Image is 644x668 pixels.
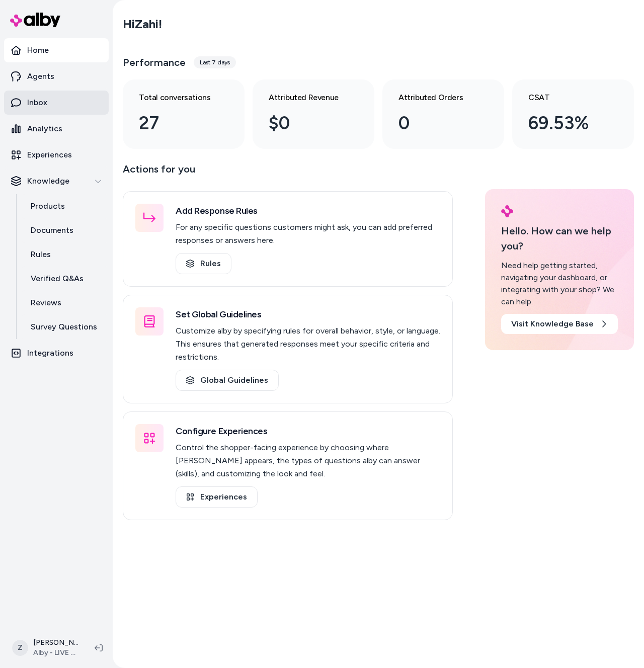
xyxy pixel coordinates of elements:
[27,149,72,161] p: Experiences
[27,97,47,109] p: Inbox
[4,91,109,115] a: Inbox
[21,194,109,218] a: Products
[4,117,109,141] a: Analytics
[21,218,109,242] a: Documents
[501,314,618,334] a: Visit Knowledge Base
[398,92,472,104] h3: Attributed Orders
[139,110,212,137] div: 27
[21,291,109,315] a: Reviews
[123,55,186,69] h3: Performance
[176,424,440,438] h3: Configure Experiences
[31,297,61,309] p: Reviews
[33,638,78,648] p: [PERSON_NAME]
[27,70,54,82] p: Agents
[269,92,342,104] h3: Attributed Revenue
[31,321,97,333] p: Survey Questions
[21,242,109,267] a: Rules
[176,370,279,391] a: Global Guidelines
[27,347,73,359] p: Integrations
[269,110,342,137] div: $0
[31,224,73,236] p: Documents
[21,315,109,339] a: Survey Questions
[123,79,245,149] a: Total conversations 27
[31,248,51,261] p: Rules
[31,200,65,212] p: Products
[21,267,109,291] a: Verified Q&As
[27,175,69,187] p: Knowledge
[398,110,472,137] div: 0
[176,221,440,247] p: For any specific questions customers might ask, you can add preferred responses or answers here.
[27,44,49,56] p: Home
[31,273,84,285] p: Verified Q&As
[253,79,374,149] a: Attributed Revenue $0
[4,38,109,62] a: Home
[176,486,258,508] a: Experiences
[528,92,602,104] h3: CSAT
[33,648,78,658] span: Alby - LIVE on [DOMAIN_NAME]
[4,143,109,167] a: Experiences
[4,341,109,365] a: Integrations
[4,64,109,89] a: Agents
[194,56,236,68] div: Last 7 days
[176,324,440,364] p: Customize alby by specifying rules for overall behavior, style, or language. This ensures that ge...
[123,17,162,32] h2: Hi Zahi !
[512,79,634,149] a: CSAT 69.53%
[501,223,618,254] p: Hello. How can we help you?
[176,204,440,218] h3: Add Response Rules
[10,13,60,27] img: alby Logo
[528,110,602,137] div: 69.53%
[123,161,453,185] p: Actions for you
[139,92,212,104] h3: Total conversations
[501,205,513,217] img: alby Logo
[6,632,87,664] button: Z[PERSON_NAME]Alby - LIVE on [DOMAIN_NAME]
[4,169,109,193] button: Knowledge
[176,307,440,321] h3: Set Global Guidelines
[501,260,618,308] div: Need help getting started, navigating your dashboard, or integrating with your shop? We can help.
[176,441,440,480] p: Control the shopper-facing experience by choosing where [PERSON_NAME] appears, the types of quest...
[12,640,28,656] span: Z
[27,123,62,135] p: Analytics
[382,79,504,149] a: Attributed Orders 0
[176,253,231,274] a: Rules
